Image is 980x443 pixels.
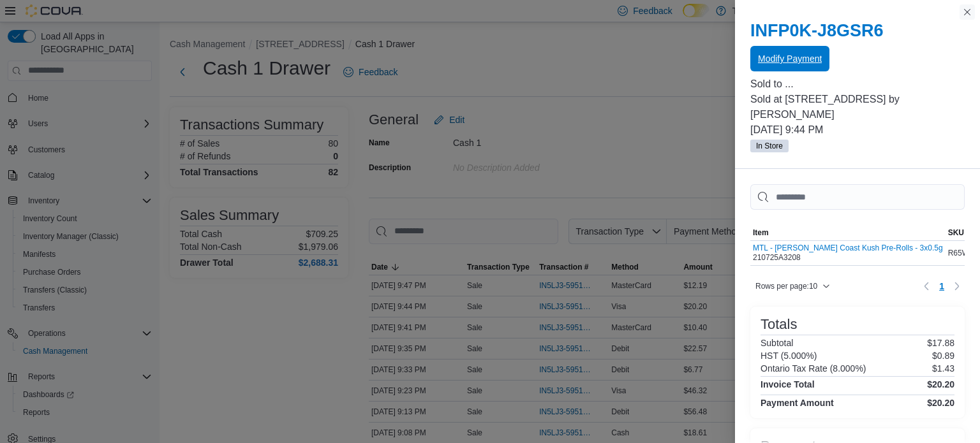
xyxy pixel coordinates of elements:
[919,276,965,296] nav: Pagination for table: MemoryTable from EuiInMemoryTable
[939,280,944,293] span: 1
[750,140,789,152] span: In Store
[750,76,965,92] p: Sold to ...
[934,276,949,296] button: Page 1 of 1
[753,243,943,263] div: 210725A3208
[753,243,943,252] button: MTL - [PERSON_NAME] Coast Kush Pre-Rolls - 3x0.5g
[750,122,965,138] p: [DATE] 9:44 PM
[750,184,965,210] input: This is a search bar. As you type, the results lower in the page will automatically filter.
[761,351,817,361] h6: HST (5.000%)
[758,52,822,65] span: Modify Payment
[949,279,965,294] button: Next page
[761,317,797,332] h3: Totals
[932,351,954,361] p: $0.89
[927,338,954,348] p: $17.88
[960,4,975,20] button: Close this dialog
[919,279,934,294] button: Previous page
[927,398,954,408] h4: $20.20
[753,228,769,238] span: Item
[761,379,815,389] h4: Invoice Total
[756,140,783,152] span: In Store
[750,225,946,240] button: Item
[948,228,964,238] span: SKU
[755,281,817,291] span: Rows per page : 10
[932,363,954,374] p: $1.43
[750,20,965,41] h2: INFP0K-J8GSR6
[750,279,835,294] button: Rows per page:10
[761,338,793,348] h6: Subtotal
[927,379,954,389] h4: $20.20
[934,276,949,296] ul: Pagination for table: MemoryTable from EuiInMemoryTable
[761,363,866,374] h6: Ontario Tax Rate (8.000%)
[750,46,829,71] button: Modify Payment
[750,92,965,122] p: Sold at [STREET_ADDRESS] by [PERSON_NAME]
[761,398,834,408] h4: Payment Amount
